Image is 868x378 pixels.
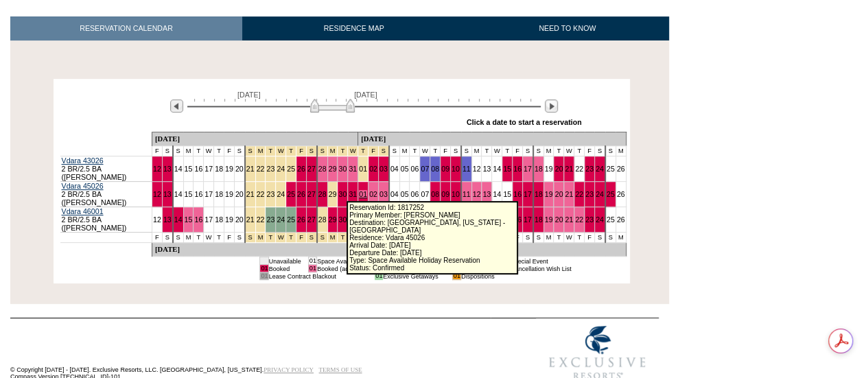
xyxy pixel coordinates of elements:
[257,165,265,173] a: 22
[287,190,295,198] a: 25
[482,190,491,198] a: 13
[246,215,255,224] a: 21
[174,190,183,198] a: 14
[204,165,213,173] a: 17
[524,215,532,224] a: 17
[358,146,368,156] td: New Year's
[183,233,193,243] td: M
[153,165,161,173] a: 12
[255,146,266,156] td: Christmas
[605,233,615,243] td: S
[10,16,242,40] a: RESERVATION CALENDAR
[234,146,244,156] td: S
[369,190,377,198] a: 02
[297,165,305,173] a: 26
[225,190,233,198] a: 19
[522,146,532,156] td: S
[596,215,604,224] a: 24
[152,233,162,243] td: F
[565,165,573,173] a: 21
[535,215,543,224] a: 18
[596,165,604,173] a: 24
[543,233,554,243] td: M
[389,146,399,156] td: S
[235,165,244,173] a: 20
[245,146,255,156] td: Christmas
[441,165,449,173] a: 09
[308,257,316,265] td: 01
[379,165,388,173] a: 03
[607,190,615,198] a: 25
[349,165,357,173] a: 31
[585,215,594,224] a: 23
[317,146,327,156] td: New Year's
[594,146,605,156] td: S
[401,165,409,173] a: 05
[399,146,410,156] td: M
[268,272,367,280] td: Lease Contract Blackout
[585,165,594,173] a: 23
[347,201,518,274] div: Reservation Id: 1817252 Primary Member: [PERSON_NAME] Destination: [GEOGRAPHIC_DATA], [US_STATE] ...
[421,190,429,198] a: 07
[215,165,223,173] a: 18
[215,215,223,224] a: 18
[318,190,327,198] a: 28
[246,190,255,198] a: 21
[268,257,301,265] td: Unavailable
[554,233,564,243] td: T
[185,190,193,198] a: 15
[62,207,104,215] a: Vdara 46001
[535,190,543,198] a: 18
[276,146,286,156] td: Christmas
[296,146,307,156] td: Christmas
[276,233,286,243] td: Christmas
[575,215,583,224] a: 22
[163,190,172,198] a: 13
[183,146,193,156] td: M
[163,165,172,173] a: 13
[277,215,285,224] a: 24
[513,165,521,173] a: 16
[235,215,244,224] a: 20
[493,190,501,198] a: 14
[317,265,368,272] td: Booked (adjacent)
[327,146,338,156] td: New Year's
[369,165,377,173] a: 02
[617,190,625,198] a: 26
[307,215,316,224] a: 27
[224,233,234,243] td: F
[60,156,152,182] td: 2 BR/2.5 BA ([PERSON_NAME])
[545,99,558,113] img: Next
[522,233,532,243] td: S
[359,190,367,198] a: 01
[524,165,532,173] a: 17
[348,146,358,156] td: New Year's
[513,190,521,198] a: 16
[194,190,202,198] a: 16
[617,165,625,173] a: 26
[533,146,543,156] td: S
[545,165,553,173] a: 19
[318,165,327,173] a: 28
[473,190,481,198] a: 12
[543,146,554,156] td: M
[535,165,543,173] a: 18
[306,233,316,243] td: Christmas
[554,215,563,224] a: 20
[510,257,571,265] td: Special Event
[162,146,172,156] td: S
[287,165,295,173] a: 25
[615,146,626,156] td: M
[255,233,266,243] td: Christmas
[493,165,501,173] a: 14
[152,243,357,257] td: [DATE]
[308,265,316,272] td: 01
[204,233,214,243] td: W
[524,190,532,198] a: 17
[465,16,669,40] a: NEED TO KNOW
[266,146,276,156] td: Christmas
[268,265,301,272] td: Booked
[62,182,104,190] a: Vdara 45026
[224,146,234,156] td: F
[349,190,357,198] a: 31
